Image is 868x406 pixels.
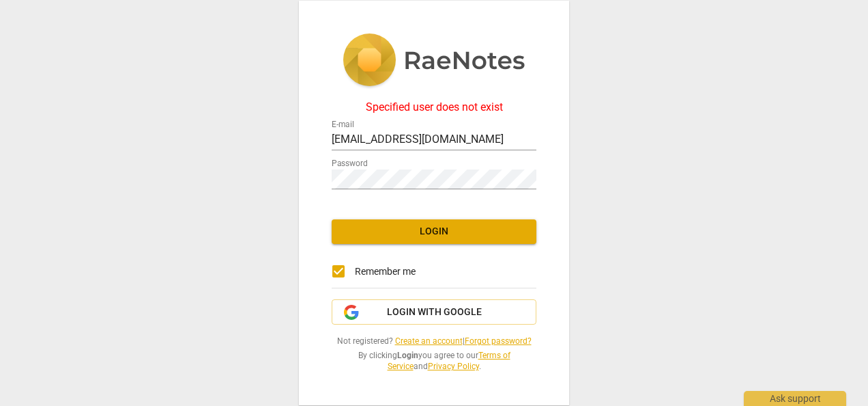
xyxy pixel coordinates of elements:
button: Login [332,219,536,244]
a: Privacy Policy [428,362,479,371]
img: 5ac2273c67554f335776073100b6d88f.svg [343,33,525,90]
label: E-mail [332,120,354,128]
a: Terms of Service [388,351,510,372]
span: Login with Google [387,306,482,319]
div: Specified user does not exist [332,101,536,113]
button: Login with Google [332,299,536,325]
span: Login [343,225,525,239]
span: By clicking you agree to our and . [332,350,536,373]
a: Forgot password? [465,336,532,346]
span: Not registered? | [332,336,536,347]
div: Ask support [744,391,846,406]
label: Password [332,159,368,167]
b: Login [397,351,418,360]
span: Remember me [355,265,416,279]
a: Create an account [395,336,463,346]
